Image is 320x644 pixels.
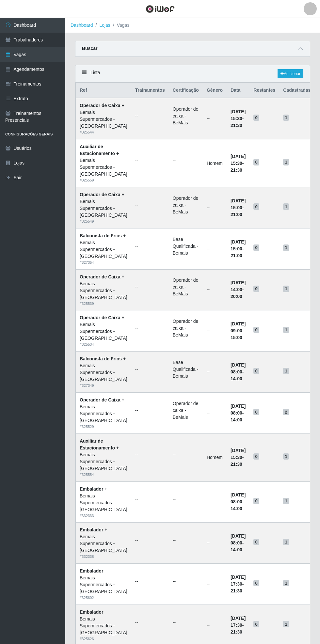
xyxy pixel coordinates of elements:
div: Bemais Supermercados - [GEOGRAPHIC_DATA] [80,239,127,260]
td: -- [203,392,227,433]
td: -- [203,187,227,228]
ul: -- [135,619,165,626]
td: -- [203,269,227,310]
strong: Operador de Caixa + [80,192,124,197]
ul: -- [173,451,199,458]
ul: -- [135,284,165,291]
time: 14:00 [231,547,242,552]
span: 0 [253,286,259,292]
strong: Buscar [82,46,97,51]
a: Lojas [99,23,110,28]
ul: -- [135,451,165,458]
div: # 325554 [80,472,127,478]
ul: -- [173,157,199,164]
strong: - [231,533,246,552]
th: Data [227,83,249,98]
ul: -- [173,537,199,544]
div: Bemais Supermercados - [GEOGRAPHIC_DATA] [80,574,127,595]
strong: - [231,280,246,299]
li: Operador de caixa - BeMais [173,400,199,421]
td: -- [203,98,227,139]
span: 1 [283,621,289,627]
li: Operador de caixa - BeMais [173,318,199,338]
strong: - [231,574,246,593]
time: 21:30 [231,462,242,467]
time: [DATE] 15:00 [231,239,246,251]
time: 21:00 [231,253,242,258]
span: 0 [253,539,259,545]
div: # 332333 [80,513,127,519]
strong: Operador de Caixa + [80,315,124,320]
time: [DATE] 08:00 [231,492,246,504]
th: Certificação [169,83,203,98]
li: Operador de caixa - BeMais [173,277,199,297]
span: 0 [253,327,259,333]
td: Homem [203,433,227,481]
time: 21:30 [231,167,242,173]
span: 1 [283,580,289,587]
strong: - [231,239,246,258]
th: Ref [76,83,131,98]
time: [DATE] 17:30 [231,616,246,628]
ul: -- [173,578,199,585]
ul: -- [135,366,165,373]
li: Base Qualificada - Bemais [173,236,199,257]
strong: - [231,448,246,467]
ul: -- [135,157,165,164]
strong: Operador de Caixa + [80,397,124,402]
strong: - [231,321,246,340]
span: 2 [283,409,289,415]
div: # 325539 [80,301,127,306]
ul: -- [135,496,165,503]
time: [DATE] 15:00 [231,198,246,210]
div: Bemais Supermercados - [GEOGRAPHIC_DATA] [80,157,127,178]
div: Bemais Supermercados - [GEOGRAPHIC_DATA] [80,280,127,301]
strong: Auxiliar de Estacionamento + [80,144,119,156]
div: # 325529 [80,424,127,430]
th: Restantes [249,83,279,98]
div: Lista [75,65,310,83]
strong: Operador de Caixa + [80,103,124,108]
div: Bemais Supermercados - [GEOGRAPHIC_DATA] [80,533,127,554]
span: 0 [253,159,259,165]
div: # 327349 [80,383,127,388]
time: 21:30 [231,629,242,635]
div: Bemais Supermercados - [GEOGRAPHIC_DATA] [80,493,127,513]
time: [DATE] 15:30 [231,448,246,460]
time: [DATE] 15:30 [231,154,246,166]
strong: - [231,109,246,128]
time: 21:30 [231,588,242,593]
div: Bemais Supermercados - [GEOGRAPHIC_DATA] [80,109,127,130]
span: 1 [283,498,289,504]
time: [DATE] 08:00 [231,533,246,545]
li: Operador de caixa - BeMais [173,195,199,215]
span: 0 [253,244,259,251]
div: Bemais Supermercados - [GEOGRAPHIC_DATA] [80,451,127,472]
ul: -- [135,243,165,250]
span: 0 [253,368,259,374]
a: Adicionar [278,69,303,78]
strong: - [231,403,246,422]
img: CoreUI Logo [146,5,175,13]
span: 0 [253,115,259,121]
span: 0 [253,580,259,587]
span: 0 [253,621,259,627]
div: Bemais Supermercados - [GEOGRAPHIC_DATA] [80,198,127,219]
ul: -- [135,113,165,119]
strong: - [231,198,246,217]
strong: - [231,154,246,173]
td: -- [203,523,227,564]
div: # 325549 [80,219,127,224]
td: -- [203,310,227,352]
div: Bemais Supermercados - [GEOGRAPHIC_DATA] [80,403,127,424]
time: [DATE] 15:30 [231,109,246,121]
li: Vagas [110,22,130,29]
div: # 325602 [80,595,127,601]
th: Gênero [203,83,227,98]
td: -- [203,481,227,523]
span: 0 [253,409,259,415]
ul: -- [173,619,199,626]
ul: -- [135,202,165,209]
strong: Embalador + [80,486,107,492]
strong: Auxiliar de Estacionamento + [80,438,119,450]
